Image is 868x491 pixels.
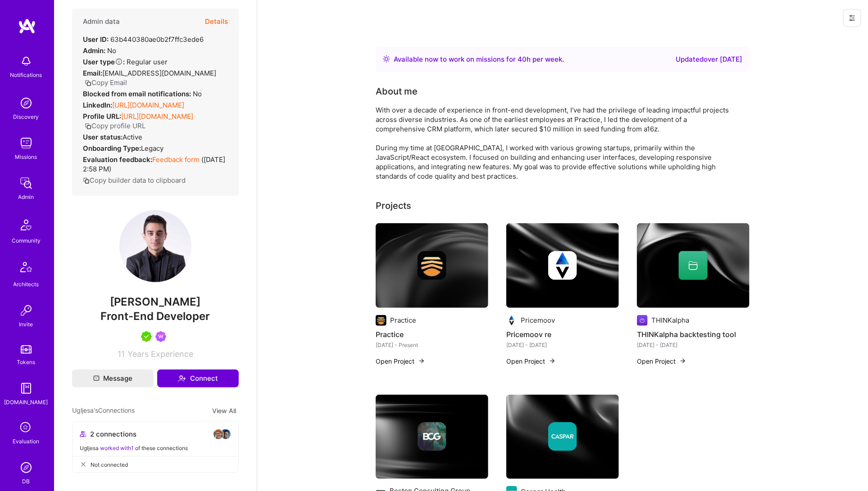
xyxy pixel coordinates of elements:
[80,461,87,468] i: icon CloseGray
[83,176,186,185] button: Copy builder data to clipboard
[15,152,37,162] div: Missions
[83,101,112,109] strong: LinkedIn:
[100,445,134,451] span: worked with 1
[376,85,418,98] div: About me
[376,356,425,366] button: Open Project
[506,223,619,308] img: cover
[17,134,35,152] img: teamwork
[83,155,228,174] div: ( [DATE] 2:58 PM )
[418,357,425,365] img: arrow-right
[115,58,123,66] i: Help
[10,70,42,80] div: Notifications
[152,155,200,164] a: Feedback form
[118,349,125,359] span: 11
[14,279,39,289] div: Architects
[506,329,619,340] h4: Pricemoov re
[102,69,216,77] span: [EMAIL_ADDRESS][DOMAIN_NAME]
[18,192,34,202] div: Admin
[83,35,204,44] div: 63b440380ae0b2f7ffc3ede6
[23,477,30,486] div: DB
[157,369,239,387] button: Connect
[376,329,488,340] h4: Practice
[394,54,564,65] div: Available now to work on missions for h per week .
[83,144,141,153] strong: Onboarding Type:
[83,155,152,164] strong: Evaluation feedback:
[112,101,184,109] a: [URL][DOMAIN_NAME]
[178,374,186,383] i: icon Connect
[83,89,202,99] div: No
[506,315,517,326] img: Company logo
[506,340,619,350] div: [DATE] - [DATE]
[83,69,102,77] strong: Email:
[376,395,488,479] img: cover
[83,18,120,26] h4: Admin data
[123,133,142,141] span: Active
[18,18,36,34] img: logo
[17,379,35,397] img: guide book
[83,46,105,55] strong: Admin:
[17,302,35,320] img: Invite
[651,315,689,325] div: THINKalpha
[549,357,556,365] img: arrow-right
[637,315,648,326] img: Company logo
[83,90,193,98] strong: Blocked from email notifications:
[15,258,37,279] img: Architects
[90,429,136,439] span: 2 connections
[13,437,40,446] div: Evaluation
[12,236,41,245] div: Community
[17,52,35,70] img: bell
[418,251,446,280] img: Company logo
[72,405,135,416] span: Ugljesa's Connections
[83,57,168,67] div: Regular user
[376,340,488,350] div: [DATE] - Present
[205,9,228,35] button: Details
[506,395,619,479] img: cover
[155,331,166,342] img: Been on Mission
[141,331,152,342] img: A.Teamer in Residence
[637,329,750,340] h4: THINKalpha backtesting tool
[83,35,109,44] strong: User ID:
[72,369,154,387] button: Message
[83,58,125,66] strong: User type :
[83,112,121,121] strong: Profile URL:
[15,214,37,236] img: Community
[119,210,191,282] img: User Avatar
[121,112,193,121] a: [URL][DOMAIN_NAME]
[637,356,686,366] button: Open Project
[521,315,555,325] div: Pricemoov
[390,315,416,325] div: Practice
[376,105,736,181] div: With over a decade of experience in front-end development, I've had the privilege of leading impa...
[101,310,210,323] span: Front-End Developer
[376,315,386,326] img: Company logo
[72,295,239,309] span: [PERSON_NAME]
[85,123,91,130] i: icon Copy
[85,121,145,131] button: Copy profile URL
[80,431,86,437] i: icon Collaborator
[679,357,686,365] img: arrow-right
[19,320,33,329] div: Invite
[376,223,488,308] img: cover
[637,223,750,308] img: cover
[141,144,164,153] span: legacy
[383,55,390,63] img: Availability
[506,356,556,366] button: Open Project
[548,251,577,280] img: Company logo
[18,419,35,437] i: icon SelectionTeam
[14,112,39,122] div: Discovery
[17,174,35,192] img: admin teamwork
[548,422,577,451] img: Company logo
[676,54,742,65] div: Updated over [DATE]
[418,422,446,451] img: Company logo
[17,357,36,367] div: Tokens
[83,133,123,141] strong: User status:
[72,421,239,473] button: 2 connectionsavataravatarUgljesa worked with1 of these connectionsNot connected
[518,55,527,63] span: 40
[85,78,127,87] button: Copy Email
[85,80,91,86] i: icon Copy
[91,460,128,469] span: Not connected
[220,429,231,440] img: avatar
[83,177,90,184] i: icon Copy
[21,345,32,354] img: tokens
[17,459,35,477] img: Admin Search
[83,46,116,55] div: No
